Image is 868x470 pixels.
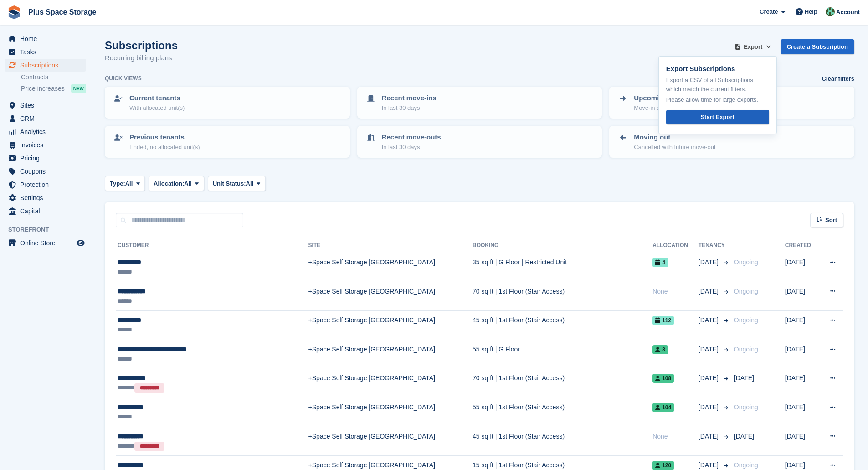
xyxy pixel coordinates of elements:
[825,216,837,225] span: Sort
[184,179,192,188] span: All
[20,237,75,249] span: Online Store
[652,374,674,383] span: 108
[744,42,762,52] span: Export
[246,179,254,188] span: All
[785,238,819,253] th: Created
[8,225,91,234] span: Storefront
[358,127,601,157] a: Recent move-outs In last 30 days
[20,46,75,58] span: Tasks
[382,132,441,143] p: Recent move-outs
[826,7,835,16] img: Karolis Stasinskas
[308,253,473,282] td: +Space Self Storage [GEOGRAPHIC_DATA]
[110,179,125,188] span: Type:
[473,282,652,311] td: 70 sq ft | 1st Floor (Stair Access)
[129,143,200,152] p: Ended, no allocated unit(s)
[20,32,75,45] span: Home
[473,311,652,340] td: 45 sq ft | 1st Floor (Stair Access)
[20,191,75,204] span: Settings
[105,176,145,191] button: Type: All
[699,287,720,296] span: [DATE]
[785,369,819,398] td: [DATE]
[785,311,819,340] td: [DATE]
[75,238,86,248] a: Preview store
[5,139,86,151] a: menu
[785,340,819,369] td: [DATE]
[20,165,75,178] span: Coupons
[21,84,65,93] span: Price increases
[106,88,349,118] a: Current tenants With allocated unit(s)
[208,176,266,191] button: Unit Status: All
[652,287,699,296] div: None
[699,432,720,441] span: [DATE]
[5,99,86,112] a: menu
[20,152,75,165] span: Pricing
[308,282,473,311] td: +Space Self Storage [GEOGRAPHIC_DATA]
[666,64,769,74] p: Export Subscriptions
[634,143,715,152] p: Cancelled with future move-out
[652,461,674,470] span: 120
[652,316,674,325] span: 112
[734,258,758,266] span: Ongoing
[473,238,652,253] th: Booking
[781,39,854,54] a: Create a Subscription
[666,95,769,104] p: Please allow time for large exports.
[634,132,715,143] p: Moving out
[105,39,178,52] h1: Subscriptions
[805,7,817,16] span: Help
[25,5,100,20] a: Plus Space Storage
[785,282,819,311] td: [DATE]
[634,103,699,113] p: Move-in date > [DATE]
[785,398,819,427] td: [DATE]
[149,176,204,191] button: Allocation: All
[308,238,473,253] th: Site
[20,59,75,72] span: Subscriptions
[5,205,86,217] a: menu
[699,373,720,383] span: [DATE]
[20,178,75,191] span: Protection
[116,238,308,253] th: Customer
[785,427,819,456] td: [DATE]
[652,403,674,412] span: 104
[5,125,86,138] a: menu
[666,76,769,93] p: Export a CSV of all Subscriptions which match the current filters.
[382,103,437,113] p: In last 30 days
[5,32,86,45] a: menu
[20,139,75,151] span: Invoices
[734,346,758,353] span: Ongoing
[734,461,758,469] span: Ongoing
[308,340,473,369] td: +Space Self Storage [GEOGRAPHIC_DATA]
[652,258,668,267] span: 4
[734,433,754,440] span: [DATE]
[785,253,819,282] td: [DATE]
[473,340,652,369] td: 55 sq ft | G Floor
[308,427,473,456] td: +Space Self Storage [GEOGRAPHIC_DATA]
[21,83,86,93] a: Price increases NEW
[836,8,860,17] span: Account
[734,288,758,295] span: Ongoing
[760,7,778,16] span: Create
[5,152,86,165] a: menu
[105,53,178,63] p: Recurring billing plans
[733,39,773,54] button: Export
[610,88,853,118] a: Upcoming move-ins Move-in date > [DATE]
[699,345,720,354] span: [DATE]
[5,178,86,191] a: menu
[129,103,185,113] p: With allocated unit(s)
[473,369,652,398] td: 70 sq ft | 1st Floor (Stair Access)
[699,238,730,253] th: Tenancy
[308,398,473,427] td: +Space Self Storage [GEOGRAPHIC_DATA]
[734,403,758,411] span: Ongoing
[734,374,754,382] span: [DATE]
[666,110,769,125] a: Start Export
[308,369,473,398] td: +Space Self Storage [GEOGRAPHIC_DATA]
[699,460,720,470] span: [DATE]
[699,403,720,412] span: [DATE]
[652,432,699,441] div: None
[5,112,86,125] a: menu
[473,253,652,282] td: 35 sq ft | G Floor | Restricted Unit
[129,132,200,143] p: Previous tenants
[105,74,142,83] h6: Quick views
[20,125,75,138] span: Analytics
[610,127,853,157] a: Moving out Cancelled with future move-out
[213,179,246,188] span: Unit Status:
